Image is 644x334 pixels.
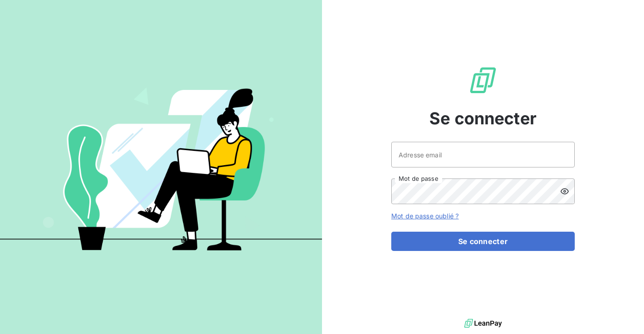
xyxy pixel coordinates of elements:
button: Se connecter [391,232,575,251]
a: Mot de passe oublié ? [391,212,459,220]
span: Se connecter [429,106,537,131]
img: logo [464,317,502,330]
input: placeholder [391,142,575,167]
img: Logo LeanPay [468,66,498,95]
